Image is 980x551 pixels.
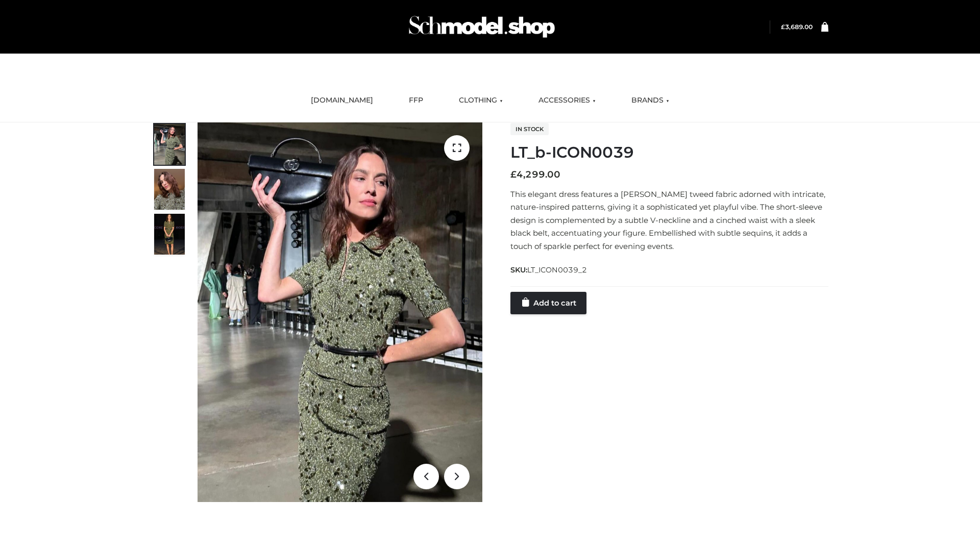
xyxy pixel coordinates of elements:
[510,188,828,253] p: This elegant dress features a [PERSON_NAME] tweed fabric adorned with intricate, nature-inspired ...
[527,265,587,274] span: LT_ICON0039_2
[198,122,482,502] img: LT_b-ICON0039
[154,169,185,210] img: Screenshot-2024-10-29-at-7.00.03%E2%80%AFPM.jpg
[154,214,185,255] img: Screenshot-2024-10-29-at-7.00.09%E2%80%AFPM.jpg
[510,143,828,162] h1: LT_b-ICON0039
[451,89,510,112] a: CLOTHING
[510,292,586,314] a: Add to cart
[510,169,560,180] bdi: 4,299.00
[781,23,813,31] bdi: 3,689.00
[781,23,813,31] a: £3,689.00
[510,169,517,180] span: £
[510,123,549,135] span: In stock
[405,7,558,47] img: Schmodel Admin 964
[303,89,381,112] a: [DOMAIN_NAME]
[510,264,588,276] span: SKU:
[531,89,603,112] a: ACCESSORIES
[781,23,785,31] span: £
[401,89,431,112] a: FFP
[154,124,185,165] img: Screenshot-2024-10-29-at-6.59.56%E2%80%AFPM.jpg
[624,89,677,112] a: BRANDS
